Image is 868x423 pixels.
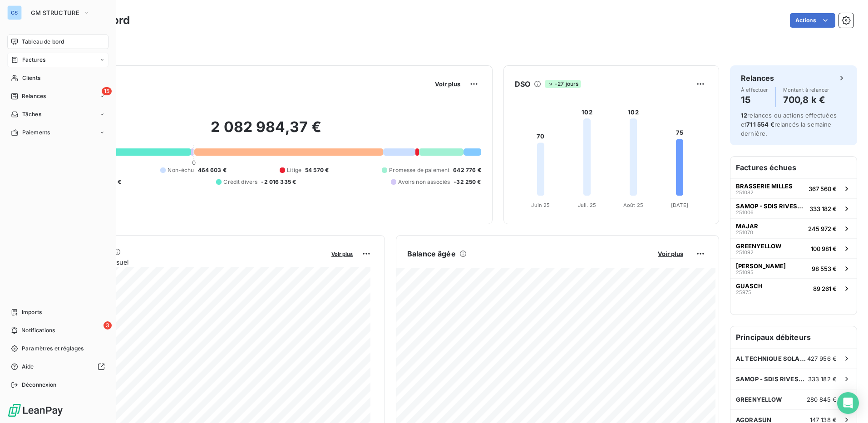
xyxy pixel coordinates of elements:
[7,359,108,374] a: Aide
[398,178,450,186] span: Avoirs non associés
[515,79,530,89] h6: DSO
[730,157,857,178] h6: Factures échues
[736,355,807,362] span: AL TECHNIQUE SOLAIRE
[453,166,481,174] span: 642 776 €
[736,222,758,230] span: MAJAR
[623,202,643,208] tspan: Août 25
[389,166,449,174] span: Promesse de paiement
[655,250,686,258] button: Voir plus
[736,210,754,215] span: 251006
[51,118,481,145] h2: 2 082 984,37 €
[783,93,829,107] h4: 700,8 k €
[736,282,763,290] span: GUASCH
[432,80,463,88] button: Voir plus
[22,128,50,137] span: Paiements
[168,166,194,174] span: Non-échu
[730,198,857,218] button: SAMOP - SDIS RIVESALTES251006333 182 €
[783,87,829,93] span: Montant à relancer
[730,326,857,348] h6: Principaux débiteurs
[736,396,782,403] span: GREENYELLOW
[736,230,753,235] span: 251070
[809,205,837,212] span: 333 182 €
[22,381,57,389] span: Déconnexion
[741,93,768,107] h4: 15
[51,257,325,267] span: Chiffre d'affaires mensuel
[192,159,196,166] span: 0
[545,80,581,88] span: -27 jours
[22,74,40,82] span: Clients
[22,363,34,371] span: Aide
[104,321,112,330] span: 3
[7,403,64,418] img: Logo LeanPay
[22,308,42,316] span: Imports
[741,112,747,119] span: 12
[807,355,837,362] span: 427 956 €
[198,166,227,174] span: 464 603 €
[736,202,806,210] span: SAMOP - SDIS RIVESALTES
[730,218,857,238] button: MAJAR251070245 972 €
[736,290,751,295] span: 25975
[736,262,786,270] span: [PERSON_NAME]
[671,202,688,208] tspan: [DATE]
[22,92,46,100] span: Relances
[811,245,837,252] span: 100 981 €
[736,270,754,275] span: 251095
[7,5,22,20] div: GS
[331,251,353,257] span: Voir plus
[812,265,837,272] span: 98 553 €
[741,73,774,84] h6: Relances
[790,13,835,28] button: Actions
[730,178,857,198] button: BRASSERIE MILLES251082367 560 €
[741,87,768,93] span: À effectuer
[261,178,296,186] span: -2 016 335 €
[807,396,837,403] span: 280 845 €
[102,87,112,95] span: 15
[736,190,754,195] span: 251082
[809,185,837,192] span: 367 560 €
[223,178,257,186] span: Crédit divers
[531,202,550,208] tspan: Juin 25
[730,258,857,278] button: [PERSON_NAME]25109598 553 €
[808,375,837,383] span: 333 182 €
[31,9,79,16] span: GM STRUCTURE
[813,285,837,292] span: 89 261 €
[329,250,355,258] button: Voir plus
[305,166,329,174] span: 54 570 €
[837,392,859,414] div: Open Intercom Messenger
[658,250,683,257] span: Voir plus
[578,202,596,208] tspan: Juil. 25
[736,242,781,250] span: GREENYELLOW
[736,375,808,383] span: SAMOP - SDIS RIVESALTES
[730,278,857,298] button: GUASCH2597589 261 €
[21,326,55,334] span: Notifications
[22,110,41,118] span: Tâches
[22,38,64,46] span: Tableau de bord
[808,225,837,232] span: 245 972 €
[454,178,481,186] span: -32 250 €
[407,248,456,259] h6: Balance âgée
[435,80,460,88] span: Voir plus
[741,112,837,137] span: relances ou actions effectuées et relancés la semaine dernière.
[736,182,793,190] span: BRASSERIE MILLES
[730,238,857,258] button: GREENYELLOW251092100 981 €
[22,56,45,64] span: Factures
[736,250,754,255] span: 251092
[22,344,84,353] span: Paramètres et réglages
[287,166,301,174] span: Litige
[746,121,774,128] span: 711 554 €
